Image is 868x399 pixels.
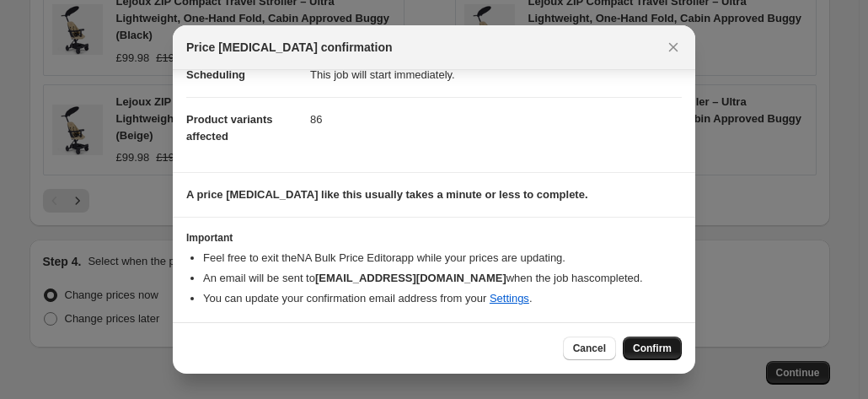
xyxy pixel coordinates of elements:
[573,342,606,355] span: Cancel
[310,52,682,97] dd: This job will start immediately.
[203,250,682,267] li: Feel free to exit the NA Bulk Price Editor app while your prices are updating.
[662,35,685,59] button: Close
[563,337,616,360] button: Cancel
[203,290,682,307] li: You can update your confirmation email address from your .
[633,342,672,355] span: Confirm
[623,337,682,360] button: Confirm
[186,231,682,245] h3: Important
[186,113,273,143] span: Product variants affected
[490,292,529,305] a: Settings
[203,270,682,287] li: An email will be sent to when the job has completed .
[186,68,245,81] span: Scheduling
[186,39,393,56] span: Price [MEDICAL_DATA] confirmation
[315,272,506,284] b: [EMAIL_ADDRESS][DOMAIN_NAME]
[186,188,588,201] b: A price [MEDICAL_DATA] like this usually takes a minute or less to complete.
[310,97,682,142] dd: 86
